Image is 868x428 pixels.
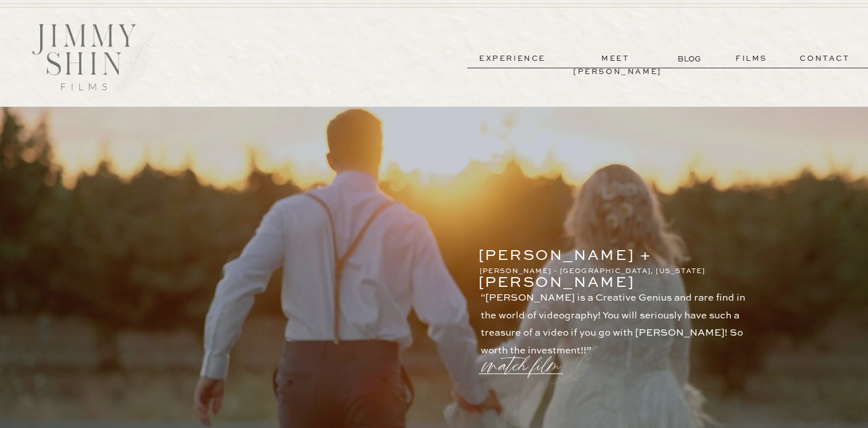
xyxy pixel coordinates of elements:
[480,266,720,276] p: [PERSON_NAME] - [GEOGRAPHIC_DATA], [US_STATE]
[784,52,866,65] a: contact
[484,337,566,380] a: watch film
[573,52,658,65] a: meet [PERSON_NAME]
[470,52,555,65] a: experience
[481,290,757,346] p: "[PERSON_NAME] is a Creative Genius and rare find in the world of videography! You will seriously...
[678,53,703,65] a: BLOG
[723,52,780,65] a: films
[478,243,719,258] p: [PERSON_NAME] + [PERSON_NAME]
